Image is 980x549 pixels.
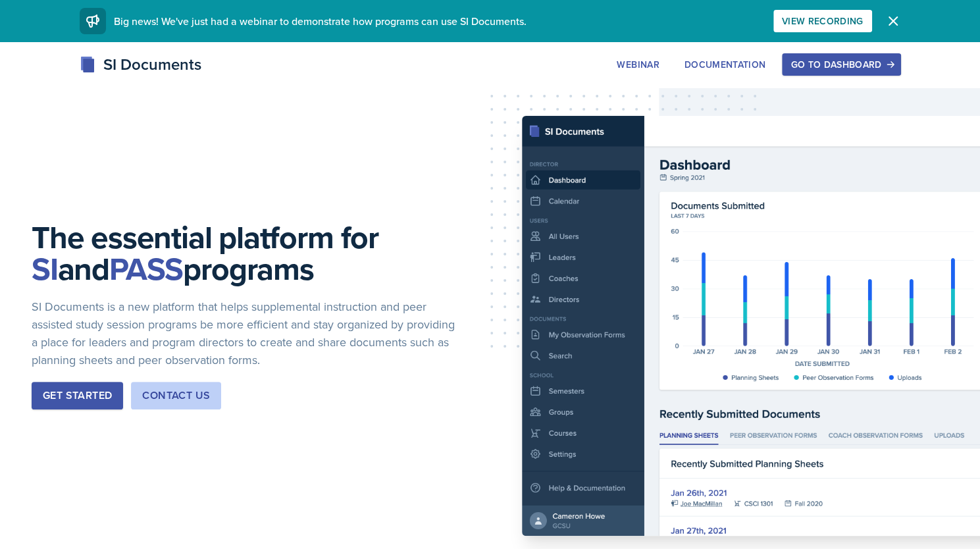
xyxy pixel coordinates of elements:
button: Get Started [32,382,123,409]
div: SI Documents [80,53,201,76]
span: Big news! We've just had a webinar to demonstrate how programs can use SI Documents. [114,14,527,28]
div: Contact Us [142,388,210,404]
button: View Recording [773,10,872,32]
div: Go to Dashboard [790,59,892,70]
button: Webinar [608,53,667,76]
div: Get Started [43,388,112,404]
button: Documentation [676,53,775,76]
button: Go to Dashboard [782,53,900,76]
div: View Recording [782,16,864,26]
div: Webinar [617,59,659,70]
div: Documentation [684,59,766,70]
button: Contact Us [131,382,221,409]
